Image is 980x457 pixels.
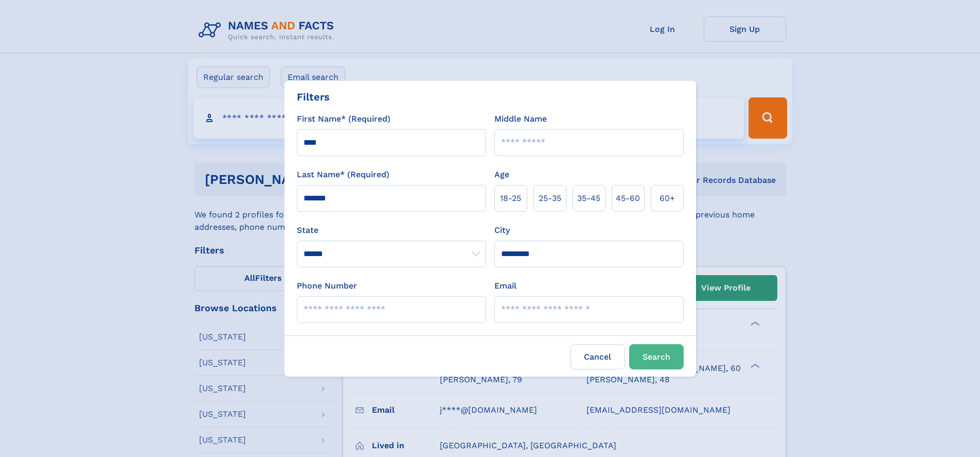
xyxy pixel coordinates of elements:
label: Middle Name [494,113,547,125]
label: City [494,224,510,236]
span: 18‑25 [500,192,521,205]
span: 45‑60 [616,192,640,205]
label: Phone Number [297,280,357,292]
div: Filters [297,89,330,105]
label: Age [494,168,509,181]
label: Last Name* (Required) [297,168,389,181]
label: First Name* (Required) [297,113,390,125]
button: Search [629,344,684,369]
label: Email [494,280,516,292]
label: Cancel [571,344,625,369]
label: State [297,224,486,236]
span: 35‑45 [577,192,600,205]
span: 25‑35 [539,192,561,205]
span: 60+ [660,192,675,205]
